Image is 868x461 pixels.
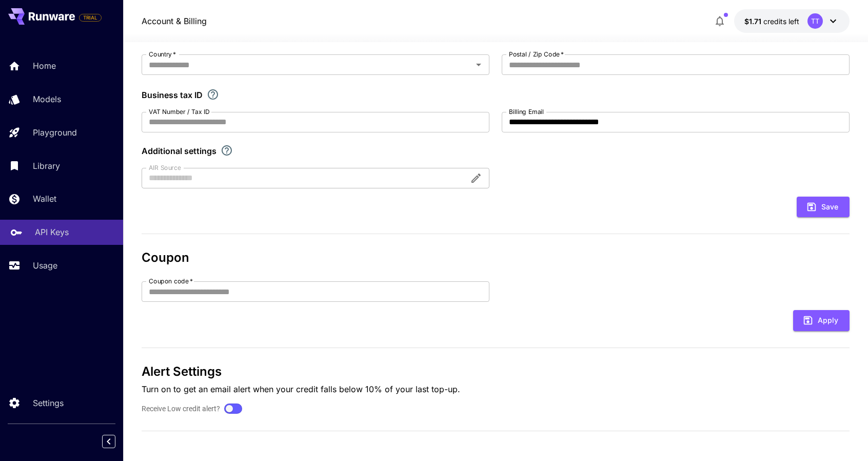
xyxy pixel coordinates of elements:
div: Collapse sidebar [110,432,123,451]
h3: Coupon [142,251,849,265]
p: Business tax ID [142,89,203,101]
label: Receive Low credit alert? [142,404,220,414]
h3: Alert Settings [142,364,849,379]
p: Additional settings [142,145,216,157]
label: Coupon code [149,277,193,285]
p: Turn on to get an email alert when your credit falls below 10% of your last top-up. [142,383,849,395]
div: $1.7094 [744,16,799,27]
p: Wallet [33,193,56,205]
label: VAT Number / Tax ID [149,107,210,116]
p: Playground [33,126,77,139]
button: Collapse sidebar [102,435,115,448]
svg: If you are a business tax registrant, please enter your business tax ID here. [207,88,219,101]
span: credits left [763,17,799,26]
span: Add your payment card to enable full platform functionality. [79,11,102,24]
span: TRIAL [80,14,101,22]
p: API Keys [35,226,69,238]
button: Save [797,197,850,218]
label: AIR Source [149,163,181,172]
p: Library [33,160,60,172]
p: Models [33,93,61,105]
nav: breadcrumb [142,15,207,27]
svg: Explore additional customization settings [221,144,233,157]
p: Usage [33,259,57,272]
label: Billing Email [509,107,544,116]
button: Open [471,57,486,72]
p: Settings [33,397,64,409]
a: Account & Billing [142,15,207,27]
div: TT [807,13,823,29]
label: Postal / Zip Code [509,50,564,59]
label: Country [149,50,176,59]
p: Home [33,60,56,72]
button: Apply [793,310,850,331]
button: $1.7094TT [734,9,850,33]
span: $1.71 [744,17,763,26]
